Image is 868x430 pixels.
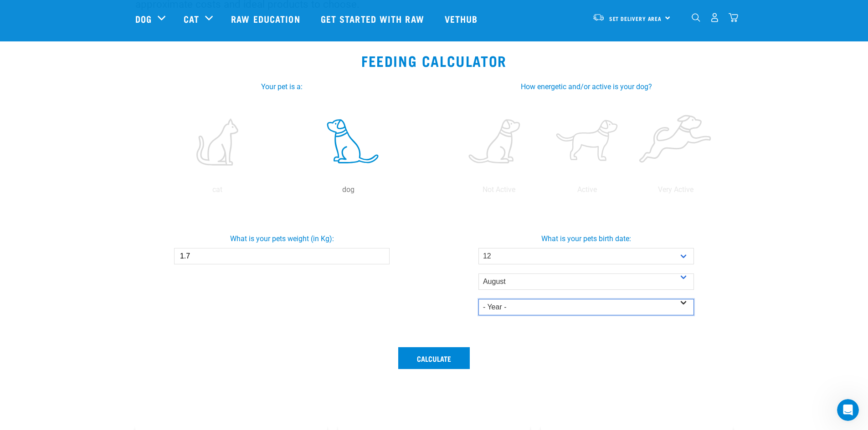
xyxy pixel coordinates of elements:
p: cat [154,184,281,195]
p: Active [545,184,630,195]
label: How energetic and/or active is your dog? [445,81,728,92]
p: Not Active [457,184,541,195]
a: Raw Education [222,0,311,37]
button: Calculate [398,347,470,369]
label: What is your pets weight (in Kg): [128,233,436,244]
a: Cat [184,12,199,25]
label: Your pet is a: [141,81,423,92]
a: Get started with Raw [312,0,436,37]
img: home-icon-1@2x.png [692,13,700,22]
span: Set Delivery Area [609,17,662,20]
a: Vethub [436,0,489,37]
img: user.png [710,13,719,22]
p: Very Active [633,184,718,195]
img: van-moving.png [592,13,605,21]
img: home-icon@2x.png [729,13,738,22]
h2: Feeding Calculator [11,52,857,69]
a: Dog [135,12,152,25]
p: dog [285,184,412,195]
label: What is your pets birth date: [432,233,740,244]
iframe: Intercom live chat [837,399,859,421]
